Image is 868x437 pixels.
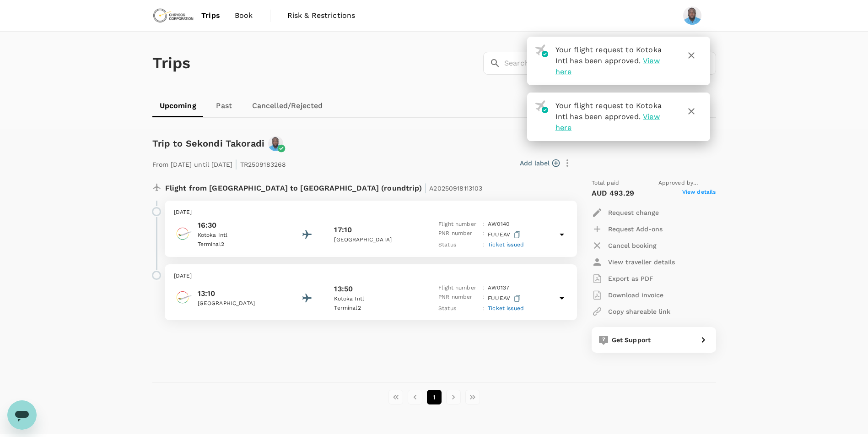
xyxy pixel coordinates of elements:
span: Total paid [592,179,620,188]
p: Cancel booking [608,241,657,250]
button: View traveller details [592,254,675,270]
button: Add label [520,158,560,168]
a: Upcoming [152,95,204,117]
span: Trips [201,10,220,21]
input: Search by travellers, trips, or destination, label, team [504,52,716,75]
span: View details [682,188,716,199]
p: Status [438,304,479,313]
p: 16:30 [198,220,280,231]
p: Terminal 2 [334,304,416,313]
p: Download invoice [608,290,663,300]
p: PNR number [438,293,479,304]
p: 13:50 [334,284,353,295]
p: AW 0137 [488,284,509,293]
span: Ticket issued [488,305,524,311]
p: Export as PDF [608,274,653,283]
p: Flight number [438,284,479,293]
p: View traveller details [608,257,675,267]
iframe: Button to launch messaging window [7,400,37,430]
p: Status [438,240,479,250]
span: Your flight request to Kotoka Intl has been approved. [555,101,662,121]
p: [GEOGRAPHIC_DATA] [198,299,280,308]
p: : [482,229,484,240]
p: Kotoka Intl [198,231,280,240]
p: Copy shareable link [608,307,670,316]
img: Chrispin Awuah-Baffour [683,6,701,25]
span: Get Support [612,336,651,344]
img: flight-approved [535,100,548,113]
button: Download invoice [592,287,663,303]
p: : [482,240,484,250]
p: [DATE] [174,272,568,281]
button: Cancel booking [592,237,657,254]
img: flight-approved [535,44,548,57]
img: avatar-684c617f709a3.jpeg [268,136,283,151]
p: 17:10 [334,224,352,235]
span: Ticket issued [488,241,524,248]
img: Africa World Air [174,224,192,243]
span: Your flight request to Kotoka Intl has been approved. [555,45,662,65]
p: AUD 493.29 [592,188,635,199]
p: : [482,304,484,313]
p: FUUEAV [488,293,523,304]
p: Kotoka Intl [334,295,416,304]
p: [GEOGRAPHIC_DATA] [334,235,416,245]
p: [DATE] [174,208,568,217]
p: PNR number [438,229,479,240]
p: Request Add-ons [608,224,663,234]
p: : [482,293,484,304]
p: Terminal 2 [198,240,280,249]
p: AW 0140 [488,220,509,229]
a: Past [204,95,245,117]
span: Risk & Restrictions [287,10,356,21]
nav: pagination navigation [386,390,482,404]
span: | [235,158,237,170]
h1: Trips [152,32,191,95]
p: Flight number [438,220,479,229]
button: page 1 [427,390,442,404]
a: Cancelled/Rejected [245,95,330,117]
span: | [424,181,427,194]
h6: Trip to Sekondi Takoradi [152,136,265,151]
p: Request change [608,208,659,217]
p: From [DATE] until [DATE] TR2509183268 [152,155,286,171]
img: Chrysos Corporation [152,5,194,26]
p: 13:10 [198,288,280,299]
p: Flight from [GEOGRAPHIC_DATA] to [GEOGRAPHIC_DATA] (roundtrip) [165,179,483,195]
button: Copy shareable link [592,303,670,320]
button: Export as PDF [592,270,653,287]
span: A20250918113103 [429,185,482,192]
p: : [482,284,484,293]
button: Request change [592,204,659,221]
button: Request Add-ons [592,221,663,237]
img: Africa World Air [174,288,192,306]
span: Book [235,10,253,21]
span: Approved by [658,179,716,188]
p: : [482,220,484,229]
p: FUUEAV [488,229,523,240]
